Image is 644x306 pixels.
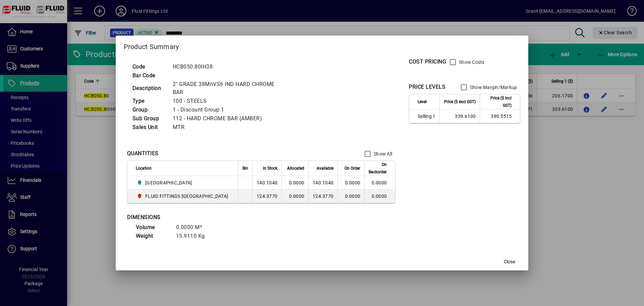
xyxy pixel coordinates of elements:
td: 0.0000 [281,176,308,189]
td: 0.0000 [364,189,395,203]
span: Price ($ incl GST) [484,94,512,109]
button: Close [499,256,520,268]
label: Show Costs [458,59,485,65]
span: Location [136,165,152,172]
div: COST PRICING [409,58,446,66]
td: 112 - HARD CHROME BAR (AMBER) [169,114,291,123]
td: 2" GRADE 38MnVS6 IND HARD CHROME BAR [169,80,291,97]
td: 1 - Discount Group 1 [169,105,291,114]
span: Level [418,98,427,105]
div: QUANTITIES [127,149,159,158]
span: FLUID FITTINGS [GEOGRAPHIC_DATA] [145,193,228,200]
label: Show Margin/Markup [469,84,517,91]
span: Allocated [287,165,304,172]
td: MTR [169,123,291,132]
span: [GEOGRAPHIC_DATA] [145,179,192,186]
span: On Order [344,165,360,172]
span: Available [317,165,333,172]
td: 140.1040 [252,176,281,189]
span: In Stock [263,165,277,172]
span: Price ($ excl GST) [444,98,476,105]
div: DIMENSIONS [127,213,295,221]
td: 124.3770 [308,189,337,203]
span: On Backorder [369,161,387,176]
td: 339.6100 [439,110,480,123]
td: Type [129,97,169,105]
td: 0.0000 M³ [173,223,213,232]
td: 390.5515 [480,110,520,123]
span: AUCKLAND [136,179,231,187]
td: 100 - STEELS [169,97,291,105]
span: Bin [243,165,248,172]
td: 15.9110 Kg [173,232,213,241]
label: Show All [372,150,392,157]
td: 124.3770 [252,189,281,203]
td: 0.0000 [281,189,308,203]
h2: Product Summary [116,36,529,55]
span: Selling 1 [418,113,435,120]
td: Volume [132,223,173,232]
td: 140.1040 [308,176,337,189]
span: 0.0000 [345,193,361,199]
td: Group [129,105,169,114]
td: HCB050.80IH38 [169,62,291,71]
td: Bar Code [129,71,169,80]
span: Close [504,258,515,265]
td: Sales Unit [129,123,169,132]
td: 0.0000 [364,176,395,189]
td: Description [129,80,169,97]
td: Sub Group [129,114,169,123]
span: FLUID FITTINGS CHRISTCHURCH [136,192,231,200]
td: Weight [132,232,173,241]
td: Code [129,62,169,71]
div: PRICE LEVELS [409,83,445,91]
span: 0.0000 [345,180,361,185]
